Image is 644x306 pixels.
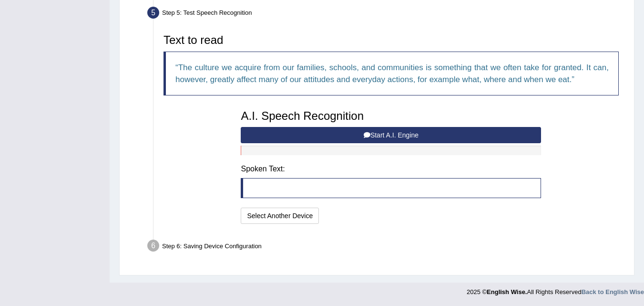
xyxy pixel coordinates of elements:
h3: Text to read [164,34,619,46]
button: Start A.I. Engine [241,127,541,143]
div: Step 6: Saving Device Configuration [143,237,630,258]
q: The culture we acquire from our families, schools, and communities is something that we often tak... [175,63,609,84]
button: Select Another Device [241,208,319,224]
h4: Spoken Text: [241,165,541,173]
a: Back to English Wise [582,288,644,295]
strong: English Wise. [487,288,527,295]
h3: A.I. Speech Recognition [241,110,541,122]
div: 2025 © All Rights Reserved [467,283,644,296]
div: Step 5: Test Speech Recognition [143,4,630,25]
